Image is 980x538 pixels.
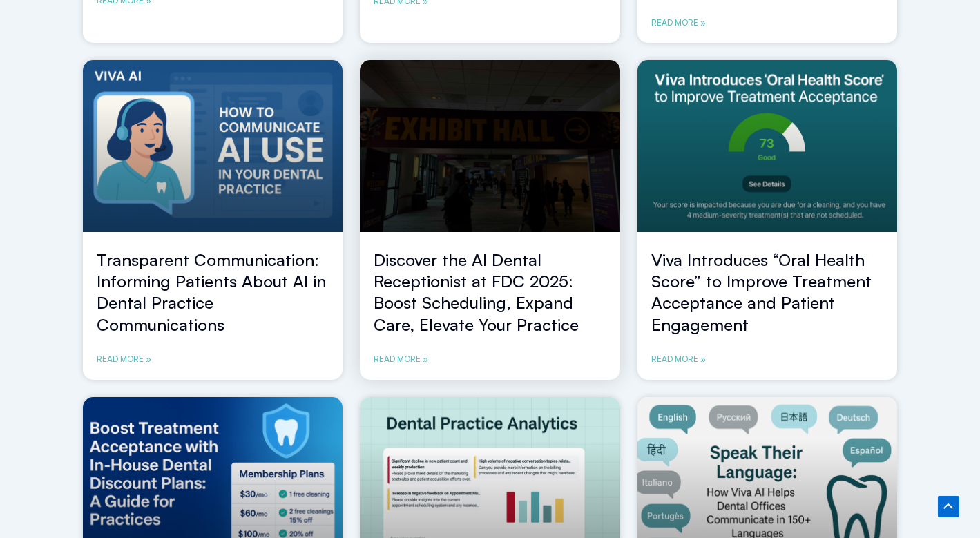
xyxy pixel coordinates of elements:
a: Read more about Viva Introduces “Oral Health Score” to Improve Treatment Acceptance and Patient E... [651,352,706,366]
a: FDC-2025-AI-Dental-Receptionist [360,60,620,232]
a: Transparent Communication: Informing Patients About AI in Dental Practice Communications [97,249,326,335]
a: Read more about Transparent Communication: Informing Patients About AI in Dental Practice Communi... [97,352,151,366]
a: Viva Introduces “Oral Health Score” to Improve Treatment Acceptance and Patient Engagement [651,249,872,335]
a: Discover the AI Dental Receptionist at FDC 2025: Boost Scheduling, Expand Care, Elevate Your Prac... [374,249,579,335]
a: improving treatment acceptance in dental [637,60,898,232]
a: Read more about Discover the AI Dental Receptionist at FDC 2025: Boost Scheduling, Expand Care, E... [374,352,428,366]
a: Read more about Bridging Conversational & Clinical Dental AI: Why Shared Data Is the Missing Link... [651,16,706,30]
